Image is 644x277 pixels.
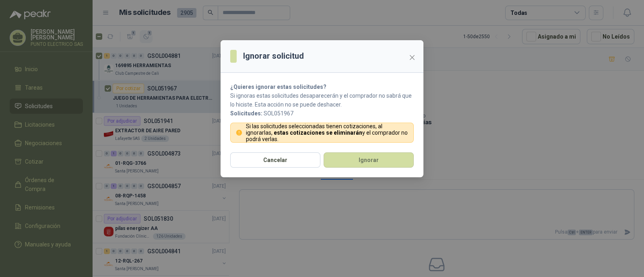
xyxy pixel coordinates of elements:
p: Si las solicitudes seleccionadas tienen cotizaciones, al ignorarlas, y el comprador no podrá verlas. [246,123,409,142]
strong: estas cotizaciones se eliminarán [274,129,362,136]
p: SOL051967 [230,109,414,118]
h3: Ignorar solicitud [243,50,304,62]
span: close [409,54,415,61]
button: Close [406,51,419,64]
button: Ignorar [324,152,414,168]
button: Cancelar [230,152,320,168]
p: Si ignoras estas solicitudes desaparecerán y el comprador no sabrá que lo hiciste. Esta acción no... [230,91,414,109]
b: Solicitudes: [230,110,262,117]
strong: ¿Quieres ignorar estas solicitudes? [230,84,326,90]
